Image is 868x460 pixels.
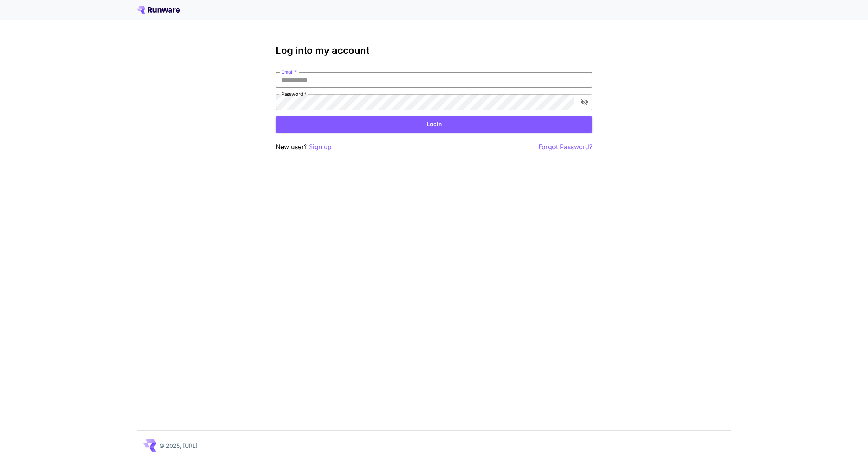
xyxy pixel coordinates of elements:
label: Email [281,68,297,75]
button: Sign up [309,142,331,152]
p: New user? [276,142,331,152]
button: Login [276,116,592,133]
h3: Log into my account [276,45,592,56]
button: Forgot Password? [539,142,592,152]
label: Password [281,91,306,97]
p: © 2025, [URL] [159,441,198,450]
button: toggle password visibility [577,95,592,109]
